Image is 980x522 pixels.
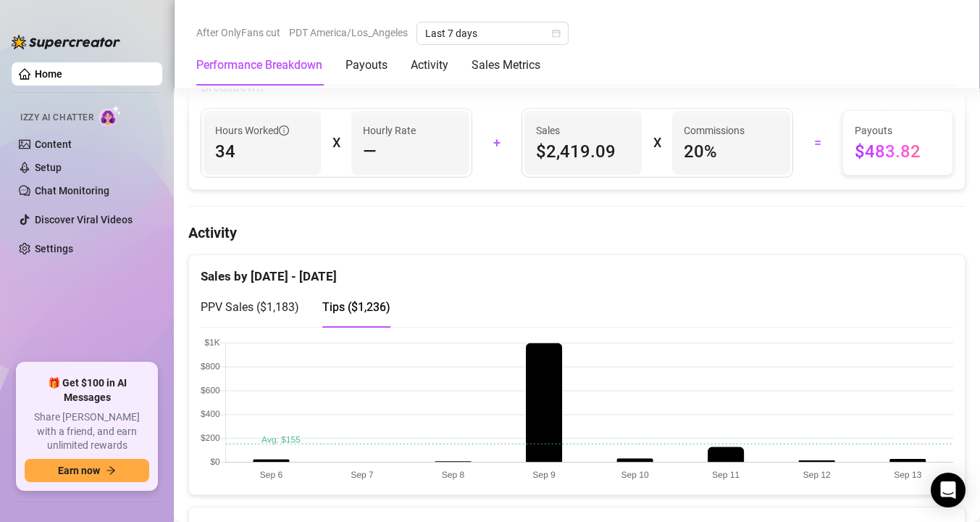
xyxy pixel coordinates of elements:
[536,140,630,163] span: $2,419.09
[536,123,630,138] span: Sales
[201,255,953,286] div: Sales by [DATE] - [DATE]
[322,300,390,314] span: Tips ( $1,236 )
[472,57,540,74] div: Sales Metrics
[684,123,745,138] article: Commissions
[35,243,73,254] a: Settings
[855,123,941,138] span: Payouts
[188,223,966,243] h4: Activity
[35,138,72,150] a: Content
[653,131,661,154] div: X
[201,300,299,314] span: PPV Sales ( $1,183 )
[196,57,322,74] div: Performance Breakdown
[35,68,62,80] a: Home
[215,123,289,138] span: Hours Worked
[35,185,109,196] a: Chat Monitoring
[363,140,377,163] span: —
[58,465,100,476] span: Earn now
[684,140,778,163] span: 20 %
[215,140,309,163] span: 34
[196,22,280,43] span: After OnlyFans cut
[289,22,408,43] span: PDT America/Los_Angeles
[25,376,149,405] span: 🎁 Get $100 in AI Messages
[552,29,561,38] span: calendar
[99,105,122,126] img: AI Chatter
[35,162,62,173] a: Setup
[12,35,120,49] img: logo-BBDzfeDw.svg
[425,22,560,44] span: Last 7 days
[332,131,340,154] div: X
[363,123,416,138] article: Hourly Rate
[345,57,388,74] div: Payouts
[279,125,289,136] span: info-circle
[25,459,149,482] button: Earn nowarrow-right
[35,214,133,225] a: Discover Viral Videos
[20,111,93,125] span: Izzy AI Chatter
[106,465,116,476] span: arrow-right
[855,140,941,163] span: $483.82
[411,57,448,74] div: Activity
[481,131,513,154] div: +
[25,410,149,453] span: Share [PERSON_NAME] with a friend, and earn unlimited rewards
[931,473,966,507] div: Open Intercom Messenger
[802,131,834,154] div: =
